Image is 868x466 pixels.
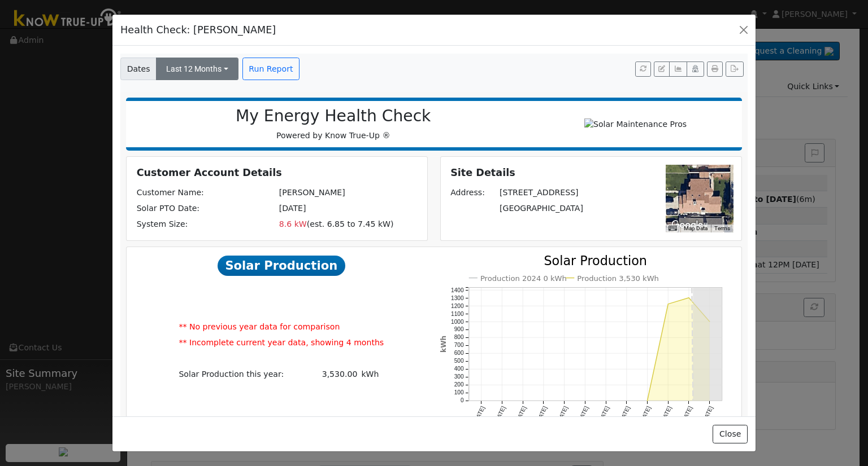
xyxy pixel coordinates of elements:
[132,107,535,142] div: Powered by Know True-Up ®
[311,367,359,383] td: 3,530.00
[713,425,747,444] button: Close
[450,167,515,178] strong: Site Details
[684,225,708,232] button: Map Data
[218,256,345,276] span: Solar Production
[669,218,706,232] a: Open this area in Google Maps (opens a new window)
[669,225,676,232] button: Keyboard shortcuts
[454,342,463,349] text: 700
[454,382,463,388] text: 200
[680,405,693,424] text: [DATE]
[242,58,300,80] button: Run Report
[669,218,706,232] img: Google
[451,303,464,309] text: 1200
[714,225,730,231] a: Terms (opens in new tab)
[451,311,464,317] text: 1100
[497,201,609,217] td: [GEOGRAPHIC_DATA]
[669,61,687,77] button: Multi-Series Graph
[177,319,386,335] td: ** No previous year data for comparison
[659,405,673,424] text: [DATE]
[279,219,307,228] span: 8.6 kW
[134,201,277,217] td: Solar PTO Date:
[618,405,631,424] text: [DATE]
[307,219,310,228] span: (
[480,274,567,283] text: Production 2024 0 kWh
[137,167,282,178] strong: Customer Account Details
[451,287,464,293] text: 1400
[177,367,311,383] td: Solar Production this year:
[726,61,743,77] button: Export Interval Data
[646,399,648,402] circle: onclick=""
[497,185,609,201] td: [STREET_ADDRESS]
[493,405,507,424] text: [DATE]
[688,297,690,299] circle: onclick=""
[451,295,464,301] text: 1300
[514,405,527,424] text: [DATE]
[701,405,714,424] text: [DATE]
[449,185,498,201] td: Address:
[576,405,590,424] text: [DATE]
[639,405,652,424] text: [DATE]
[277,185,419,201] td: [PERSON_NAME]
[277,201,419,217] td: [DATE]
[134,185,277,201] td: Customer Name:
[177,335,386,351] td: ** Incomplete current year data, showing 4 months
[454,327,463,333] text: 900
[454,366,463,372] text: 400
[707,61,723,77] button: Print
[454,358,463,364] text: 500
[577,274,659,283] text: Production 3,530 kWh
[687,61,704,77] button: Login As - disabled
[580,114,691,135] img: Solar Maintenance Pros
[120,58,157,80] span: Dates
[440,336,448,353] text: kWh
[390,219,394,228] span: )
[654,61,670,77] button: Edit User
[134,217,277,232] td: System Size:
[635,61,651,77] button: Refresh
[460,398,463,404] text: 0
[454,335,463,341] text: 800
[138,107,529,126] h2: My Energy Health Check
[156,58,238,80] button: Last 12 Months
[454,390,463,396] text: 100
[454,350,463,357] text: 600
[535,405,548,424] text: [DATE]
[472,405,486,424] text: [DATE]
[451,319,464,325] text: 1000
[597,405,610,424] text: [DATE]
[544,253,647,268] text: Solar Production
[454,374,463,380] text: 300
[120,23,276,37] h5: Health Check: [PERSON_NAME]
[555,405,569,424] text: [DATE]
[667,303,669,305] circle: onclick=""
[359,367,386,383] td: kWh
[310,219,390,228] span: est. 6.85 to 7.45 kW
